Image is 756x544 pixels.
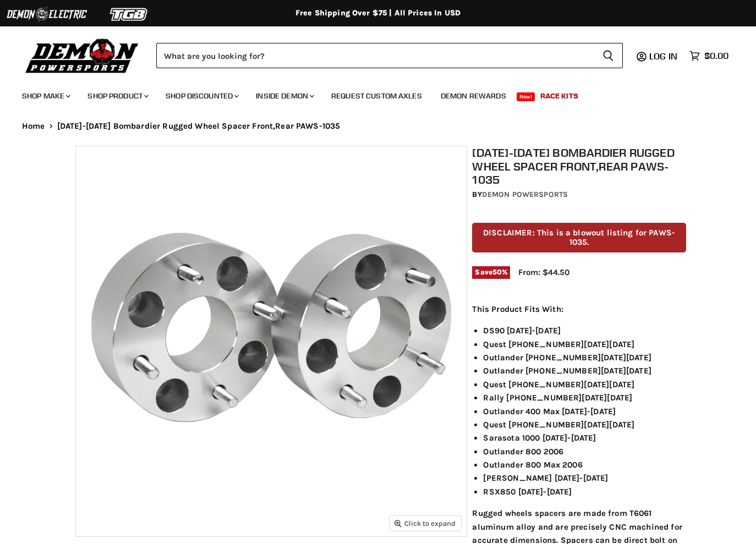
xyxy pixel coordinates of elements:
[483,445,686,458] li: Outlander 800 2006
[483,378,686,391] li: Quest [PHONE_NUMBER][DATE][DATE]
[472,146,686,186] h1: [DATE]-[DATE] Bombardier Rugged Wheel Spacer Front,Rear PAWS-1035
[472,189,686,201] div: by
[472,303,686,316] p: This Product Fits With:
[483,431,686,444] li: Sarasota 1000 [DATE]-[DATE]
[88,4,171,25] img: TGB Logo 2
[14,85,77,107] a: Shop Make
[395,519,456,527] span: Click to expand
[483,458,686,471] li: Outlander 800 Max 2006
[156,43,594,68] input: Search
[483,338,686,351] li: Quest [PHONE_NUMBER][DATE][DATE]
[57,122,341,131] span: [DATE]-[DATE] Bombardier Rugged Wheel Spacer Front,Rear PAWS-1035
[432,85,514,107] a: Demon Rewards
[483,418,686,431] li: Quest [PHONE_NUMBER][DATE][DATE]
[6,4,88,25] img: Demon Electric Logo 2
[22,122,45,131] a: Home
[704,51,728,61] span: $0.00
[472,223,686,253] p: DISCLAIMER: This is a blowout listing for PAWS-1035.
[472,266,510,278] span: Save %
[14,80,726,107] ul: Main menu
[483,405,686,418] li: Outlander 400 Max [DATE]-[DATE]
[483,324,686,337] li: DS90 [DATE]-[DATE]
[644,51,684,61] a: Log in
[22,36,143,75] img: Demon Powersports
[483,485,686,498] li: RSX850 [DATE]-[DATE]
[390,516,461,531] button: Click to expand
[518,267,569,277] span: From: $44.50
[649,51,677,62] span: Log in
[483,364,686,377] li: Outlander [PHONE_NUMBER][DATE][DATE]
[156,43,623,68] form: Product
[323,85,430,107] a: Request Custom Axles
[517,92,535,101] span: New!
[248,85,321,107] a: Inside Demon
[684,48,734,64] a: $0.00
[76,146,467,537] img: 2002-2016 Bombardier Rugged Wheel Spacer Front,Rear PAWS-1035
[492,268,502,276] span: 50
[79,85,155,107] a: Shop Product
[532,85,587,107] a: Race Kits
[157,85,245,107] a: Shop Discounted
[482,190,568,199] a: Demon Powersports
[483,391,686,404] li: Rally [PHONE_NUMBER][DATE][DATE]
[594,43,623,68] button: Search
[483,471,686,485] li: [PERSON_NAME] [DATE]-[DATE]
[483,351,686,364] li: Outlander [PHONE_NUMBER][DATE][DATE]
